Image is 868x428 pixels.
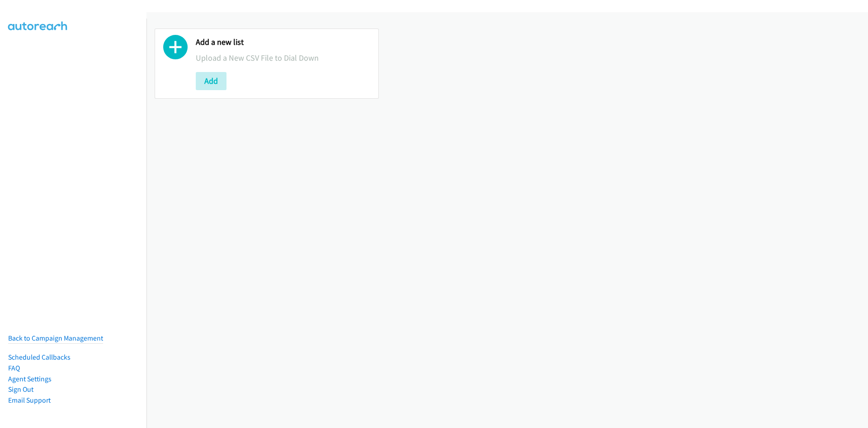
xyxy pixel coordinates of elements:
[196,37,370,48] h2: Add a new list
[8,385,33,394] a: Sign Out
[8,396,51,404] a: Email Support
[196,52,370,64] p: Upload a New CSV File to Dial Down
[8,364,20,372] a: FAQ
[8,353,71,361] a: Scheduled Callbacks
[8,334,103,342] a: Back to Campaign Management
[8,375,52,383] a: Agent Settings
[196,72,226,90] button: Add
